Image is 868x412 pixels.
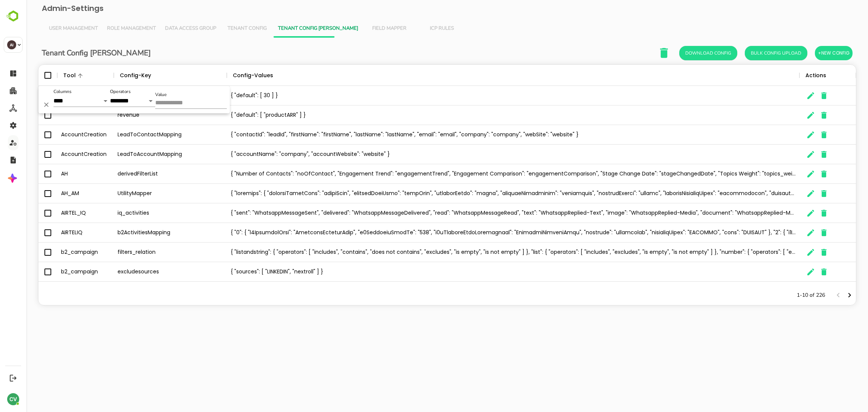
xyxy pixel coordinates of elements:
[49,71,58,80] button: Sort
[779,65,800,86] div: Actions
[15,47,124,59] h6: Tenant Config [PERSON_NAME]
[125,71,134,80] button: Sort
[247,71,256,80] button: Sort
[200,145,773,164] div: { "accountName": "company", "accountWebsite": "website" }
[81,26,130,32] span: Role Management
[31,184,87,203] div: AH_AM
[87,164,200,184] div: derivedFilterList
[15,100,25,110] button: Delete
[789,46,826,60] button: +New Config
[200,105,773,125] div: { "default": [ "productARR" ] }
[87,262,200,282] div: excludesources
[7,393,19,405] div: CV
[206,65,247,86] div: Config-Values
[31,164,87,184] div: AH
[87,184,200,203] div: UtilityMapper
[84,90,104,94] label: Operators
[31,125,87,145] div: AccountCreation
[87,223,200,243] div: b2ActivitiesMapping
[129,93,141,97] label: Value
[31,203,87,223] div: AIRTEL_IQ
[792,48,823,58] span: +New Config
[93,65,125,86] div: Config-Key
[200,184,773,203] div: { "loremips": { "dolorsiTametCons": "adipiScin", "elitsedDoeiUsmo": "tempOrin", "utlaborEetdo": "...
[31,243,87,262] div: b2_campaign
[200,223,773,243] div: { "0": { "l4IpsumdolOrsi": "AmetconsEcteturAdip", "e0SeddoeiuSmodTe": "538", "i0uTlaboreEtdoLorem...
[87,203,200,223] div: iq_activities
[200,86,773,105] div: { "default": [ 30 ] }
[31,262,87,282] div: b2_campaign
[27,90,45,94] label: Columns
[200,125,773,145] div: { "contactId": "leadId", "firstName": "firstName", "lastName": "lastName", "email": "email", "com...
[7,40,16,49] div: AI
[87,105,200,125] div: revenue
[818,290,829,301] button: Next page
[37,65,49,86] div: Tool
[200,243,773,262] div: { "listandstring": { "operators": [ "includes", "contains", "does not contains", "excludes", "is ...
[653,46,711,60] button: Download Config
[12,64,830,305] div: The User Data
[200,262,773,282] div: { "sources": [ "LINKEDIN", "nextroll" ] }
[23,26,72,32] span: User Management
[18,20,824,38] div: Vertical tabs example
[341,26,385,32] span: Field Mapper
[770,291,799,299] p: 1-10 of 226
[87,243,200,262] div: filters_relation
[87,145,200,164] div: LeadToAccountMapping
[200,203,773,223] div: { "sent": "WhatsappMessageSent", "delivered": "WhatsappMessageDelivered", "read": "WhatsappMessag...
[31,223,87,243] div: AIRTELIQ
[394,26,437,32] span: ICP Rules
[199,26,243,32] span: Tenant Config
[200,164,773,184] div: { "Number of Contacts": "noOfContact", "Engagement Trend": "engagementTrend", "Engagement Compari...
[31,145,87,164] div: AccountCreation
[8,373,18,383] button: Logout
[252,26,332,32] span: Tenant Config [PERSON_NAME]
[718,46,781,60] button: Bulk Config Upload
[87,125,200,145] div: LeadToContactMapping
[4,9,23,23] img: BambooboxLogoMark.f1c84d78b4c51b1a7b5f700c9845e183.svg
[139,26,190,32] span: Data Access Group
